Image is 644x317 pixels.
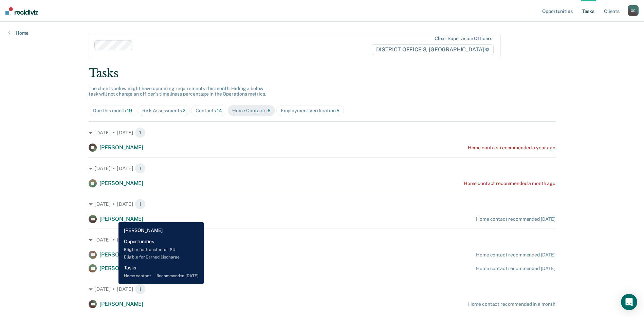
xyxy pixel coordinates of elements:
[268,108,271,113] span: 6
[135,163,146,174] span: 1
[89,284,555,295] div: [DATE] • [DATE] 1
[336,108,339,113] span: 5
[135,284,146,295] span: 1
[89,127,555,138] div: [DATE] • [DATE] 1
[89,234,555,245] div: [DATE] • [DATE] 2
[89,199,555,210] div: [DATE] • [DATE] 1
[99,251,143,258] span: [PERSON_NAME]
[468,301,555,307] div: Home contact recommended in a month
[135,127,146,138] span: 1
[89,163,555,174] div: [DATE] • [DATE] 1
[628,5,639,16] button: OC
[476,216,555,222] div: Home contact recommended [DATE]
[281,108,340,114] div: Employment Verification
[217,108,222,113] span: 14
[135,199,146,210] span: 1
[8,30,29,36] a: Home
[628,5,639,16] div: O C
[196,108,222,114] div: Contacts
[468,145,555,151] div: Home contact recommended a year ago
[127,108,132,113] span: 19
[5,7,38,15] img: Recidiviz
[476,252,555,258] div: Home contact recommended [DATE]
[99,144,143,151] span: [PERSON_NAME]
[89,86,266,97] span: The clients below might have upcoming requirements this month. Hiding a below task will not chang...
[99,301,143,307] span: [PERSON_NAME]
[464,181,555,186] div: Home contact recommended a month ago
[372,44,494,55] span: DISTRICT OFFICE 3, [GEOGRAPHIC_DATA]
[183,108,185,113] span: 2
[99,216,143,222] span: [PERSON_NAME]
[476,266,555,271] div: Home contact recommended [DATE]
[435,36,492,41] div: Clear supervision officers
[135,234,146,245] span: 2
[99,180,143,186] span: [PERSON_NAME]
[142,108,186,114] div: Risk Assessments
[621,294,637,310] div: Open Intercom Messenger
[232,108,271,114] div: Home Contacts
[93,108,132,114] div: Due this month
[89,66,555,80] div: Tasks
[99,265,143,271] span: [PERSON_NAME]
